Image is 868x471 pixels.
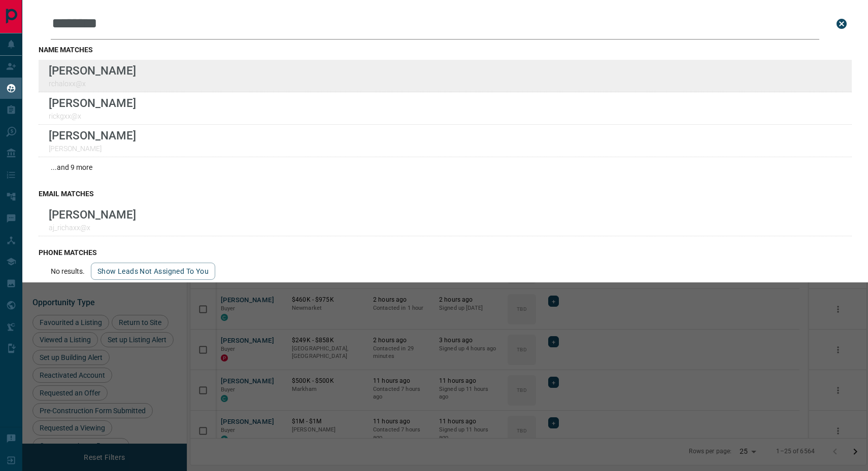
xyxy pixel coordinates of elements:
[39,157,852,177] div: ...and 9 more
[49,144,136,153] p: [PERSON_NAME]
[49,64,136,77] p: [PERSON_NAME]
[91,263,215,280] button: show leads not assigned to you
[49,129,136,142] p: [PERSON_NAME]
[49,208,136,221] p: [PERSON_NAME]
[39,248,852,257] h3: phone matches
[39,46,852,54] h3: name matches
[39,190,852,198] h3: email matches
[49,80,136,88] p: rchaloxx@x
[49,224,136,232] p: aj_richaxx@x
[831,14,852,34] button: close search bar
[49,96,136,110] p: [PERSON_NAME]
[49,112,136,120] p: rickgxx@x
[51,267,85,275] p: No results.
